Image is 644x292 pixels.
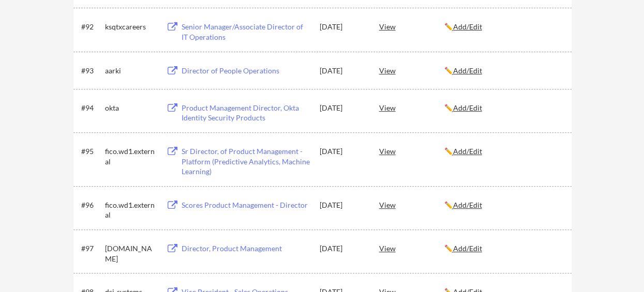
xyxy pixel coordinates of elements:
div: okta [105,103,157,113]
div: Product Management Director, Okta Identity Security Products [182,103,310,123]
div: [DATE] [320,22,365,32]
u: Add/Edit [453,147,482,156]
div: #93 [81,66,101,76]
u: Add/Edit [453,244,482,253]
div: #94 [81,103,101,113]
div: ✏️ [444,66,562,76]
div: #95 [81,146,101,157]
div: Scores Product Management - Director [182,200,310,210]
div: ✏️ [444,146,562,157]
div: Director, Product Management [182,243,310,254]
div: View [379,142,444,160]
div: #96 [81,200,101,210]
u: Add/Edit [453,66,482,75]
div: ✏️ [444,200,562,210]
div: ✏️ [444,22,562,32]
u: Add/Edit [453,201,482,209]
div: [DATE] [320,103,365,113]
div: aarki [105,66,157,76]
div: fico.wd1.external [105,146,157,166]
div: #97 [81,243,101,254]
div: Sr Director, of Product Management -Platform (Predictive Analytics, Machine Learning) [182,146,310,177]
div: [DATE] [320,146,365,157]
u: Add/Edit [453,22,482,31]
div: ksqtxcareers [105,22,157,32]
div: ✏️ [444,243,562,254]
div: [DATE] [320,200,365,210]
div: ✏️ [444,103,562,113]
div: View [379,98,444,117]
div: [DOMAIN_NAME] [105,243,157,264]
u: Add/Edit [453,103,482,112]
div: fico.wd1.external [105,200,157,220]
div: [DATE] [320,243,365,254]
div: Director of People Operations [182,66,310,76]
div: View [379,239,444,257]
div: View [379,195,444,214]
div: View [379,17,444,36]
div: View [379,61,444,80]
div: #92 [81,22,101,32]
div: Senior Manager/Associate Director of IT Operations [182,22,310,42]
div: [DATE] [320,66,365,76]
